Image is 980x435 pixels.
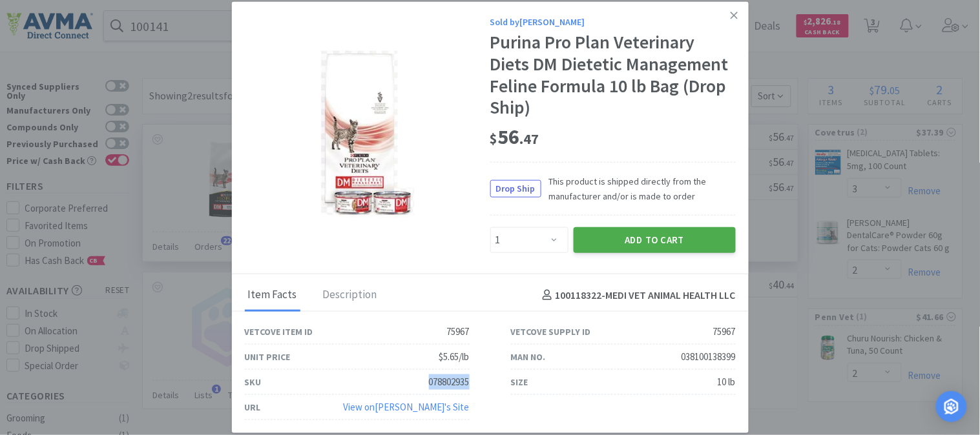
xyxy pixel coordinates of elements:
[344,401,470,413] a: View on[PERSON_NAME]'s Site
[245,350,291,364] div: Unit Price
[511,375,528,389] div: Size
[491,181,541,197] span: Drop Ship
[245,325,313,339] div: Vetcove Item ID
[718,374,736,390] div: 10 lb
[490,32,736,118] div: Purina Pro Plan Veterinary Diets DM Dietetic Management Feline Formula 10 lb Bag (Drop Ship)
[284,50,452,217] img: 4ca26f72d86e45c3b81e3506a782362a_75967.jpeg
[447,324,470,339] div: 75967
[682,349,736,365] div: 038100138399
[245,279,300,312] div: Item Facts
[511,350,546,364] div: Man No.
[574,227,736,253] button: Add to Cart
[490,15,736,29] div: Sold by [PERSON_NAME]
[936,391,967,422] div: Open Intercom Messenger
[245,375,262,389] div: SKU
[520,130,539,148] span: . 47
[511,325,591,339] div: Vetcove Supply ID
[439,349,470,365] div: $5.65/lb
[541,174,736,203] span: This product is shipped directly from the manufacturer and/or is made to order
[320,279,381,312] div: Description
[245,400,261,414] div: URL
[490,130,498,148] span: $
[537,287,736,304] h4: 100118322 - MEDI VET ANIMAL HEALTH LLC
[429,374,470,390] div: 078802935
[713,324,736,339] div: 75967
[490,124,539,150] span: 56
